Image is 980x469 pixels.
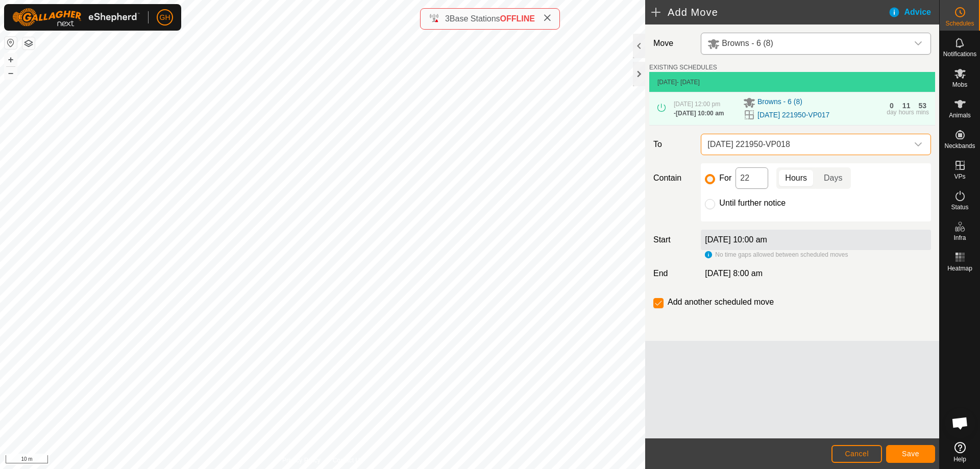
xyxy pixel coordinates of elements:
span: Days [824,172,842,184]
button: + [5,54,17,66]
button: Map Layers [22,37,35,50]
label: Until further notice [719,199,786,207]
a: Contact Us [333,456,363,465]
span: Hours [785,172,807,184]
div: mins [916,109,929,115]
span: Status [951,204,968,210]
span: Browns - 6 [703,33,908,54]
span: 3 [445,14,450,23]
span: Notifications [943,51,976,57]
span: [DATE] 8:00 am [705,269,763,278]
label: To [649,134,697,155]
div: dropdown trigger [908,134,928,155]
div: dropdown trigger [908,33,928,54]
span: Mobs [952,82,967,88]
span: GH [160,12,170,23]
span: Animals [949,112,971,118]
span: No time gaps allowed between scheduled moves [715,251,848,258]
span: Cancel [845,450,869,458]
span: - [DATE] [677,79,700,86]
span: Browns - 6 (8) [722,39,773,47]
div: 0 [890,102,894,109]
label: Add another scheduled move [668,298,774,306]
button: – [5,67,17,79]
label: Move [649,33,697,55]
span: Heatmap [947,265,972,271]
span: [DATE] [657,79,677,86]
div: day [887,109,896,115]
label: End [649,267,697,280]
span: Infra [953,235,966,241]
div: 11 [902,102,911,109]
div: Advice [888,6,939,18]
span: Save [902,450,919,458]
div: 53 [919,102,927,109]
span: [DATE] 12:00 pm [674,101,720,108]
span: Browns - 6 (8) [757,96,802,109]
span: 2025-09-24 221950-VP018 [703,134,908,155]
a: [DATE] 221950-VP017 [757,110,829,120]
span: OFFLINE [500,14,535,23]
span: Base Stations [450,14,500,23]
label: Start [649,234,697,246]
span: Schedules [945,20,974,27]
label: For [719,174,731,182]
a: Help [940,438,980,466]
button: Cancel [831,445,882,463]
button: Reset Map [5,37,17,49]
img: Gallagher Logo [12,8,140,27]
a: Privacy Policy [282,456,321,465]
button: Save [886,445,935,463]
div: hours [899,109,914,115]
span: [DATE] 10:00 am [676,110,724,117]
label: EXISTING SCHEDULES [649,63,717,72]
span: Neckbands [944,143,975,149]
h2: Add Move [651,6,888,18]
span: VPs [954,174,965,180]
span: Help [953,456,966,462]
div: Open chat [945,408,975,438]
label: Contain [649,172,697,184]
div: - [674,109,724,118]
label: [DATE] 10:00 am [705,235,767,244]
